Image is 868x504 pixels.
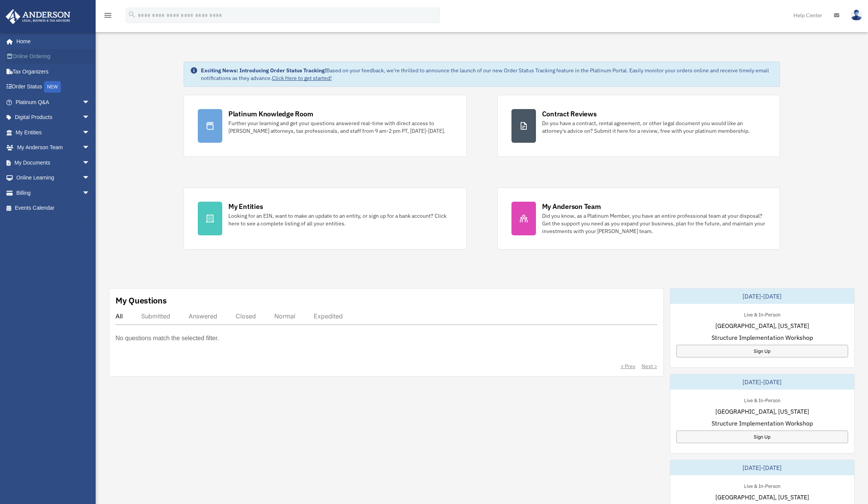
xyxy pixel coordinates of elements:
div: Expedited [314,312,343,320]
i: search [128,10,136,19]
p: No questions match the selected filter. [116,333,219,344]
div: Do you have a contract, rental agreement, or other legal document you would like an attorney's ad... [542,119,766,135]
div: Contract Reviews [542,109,597,119]
div: Live & In-Person [738,396,787,404]
a: Billingarrow_drop_down [5,185,101,201]
a: Sign Up [676,431,848,443]
div: Further your learning and get your questions answered real-time with direct access to [PERSON_NAM... [228,119,453,135]
a: Order StatusNEW [5,79,101,95]
a: My Documentsarrow_drop_down [5,155,101,170]
a: Platinum Q&Aarrow_drop_down [5,95,101,110]
span: arrow_drop_down [82,155,98,171]
span: Structure Implementation Workshop [712,333,813,342]
span: [GEOGRAPHIC_DATA], [US_STATE] [715,407,809,416]
a: Digital Productsarrow_drop_down [5,110,101,125]
a: My Entitiesarrow_drop_down [5,125,101,140]
div: My Anderson Team [542,202,601,211]
i: menu [103,11,112,20]
span: arrow_drop_down [82,185,98,201]
a: Click Here to get started! [272,75,332,82]
strong: Exciting News: Introducing Order Status Tracking! [201,67,326,74]
a: Contract Reviews Do you have a contract, rental agreement, or other legal document you would like... [497,95,780,157]
a: My Anderson Team Did you know, as a Platinum Member, you have an entire professional team at your... [497,188,780,250]
div: [DATE]-[DATE] [670,289,854,304]
a: menu [103,13,112,20]
div: Closed [236,312,256,320]
span: arrow_drop_down [82,140,98,156]
a: My Entities Looking for an EIN, want to make an update to an entity, or sign up for a bank accoun... [184,188,467,250]
div: Live & In-Person [738,481,787,489]
div: Live & In-Person [738,310,787,318]
div: Answered [189,312,217,320]
div: Looking for an EIN, want to make an update to an entity, or sign up for a bank account? Click her... [228,212,453,227]
div: My Questions [116,295,167,306]
a: Events Calendar [5,201,101,216]
span: Structure Implementation Workshop [712,419,813,428]
img: Anderson Advisors Platinum Portal [3,9,73,24]
span: arrow_drop_down [82,125,98,140]
a: Home [5,34,98,49]
span: [GEOGRAPHIC_DATA], [US_STATE] [715,493,809,502]
div: NEW [44,81,61,93]
span: arrow_drop_down [82,110,98,126]
div: Submitted [141,312,170,320]
div: Did you know, as a Platinum Member, you have an entire professional team at your disposal? Get th... [542,212,766,235]
div: Based on your feedback, we're thrilled to announce the launch of our new Order Status Tracking fe... [201,67,774,82]
div: My Entities [228,202,263,211]
a: Sign Up [676,345,848,357]
div: [DATE]-[DATE] [670,374,854,390]
div: All [116,312,123,320]
a: Online Ordering [5,49,101,64]
div: Platinum Knowledge Room [228,109,313,119]
div: [DATE]-[DATE] [670,460,854,475]
a: My Anderson Teamarrow_drop_down [5,140,101,155]
div: Normal [274,312,295,320]
span: [GEOGRAPHIC_DATA], [US_STATE] [715,321,809,330]
img: User Pic [851,10,862,21]
a: Tax Organizers [5,64,101,79]
a: Platinum Knowledge Room Further your learning and get your questions answered real-time with dire... [184,95,467,157]
a: Online Learningarrow_drop_down [5,170,101,186]
span: arrow_drop_down [82,95,98,110]
span: arrow_drop_down [82,170,98,186]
